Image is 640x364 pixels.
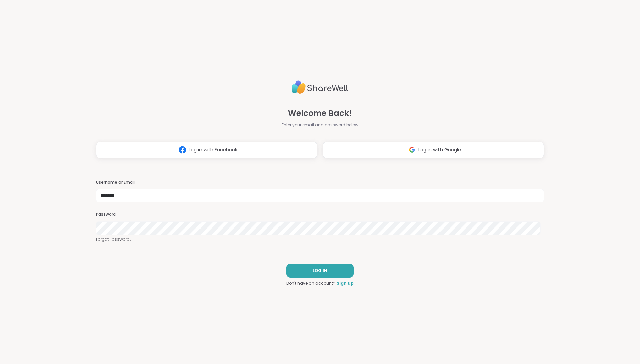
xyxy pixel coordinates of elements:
[406,144,418,156] img: ShareWell Logomark
[176,144,189,156] img: ShareWell Logomark
[286,280,335,286] span: Don't have an account?
[96,212,544,217] h3: Password
[96,180,544,185] h3: Username or Email
[323,142,544,158] button: Log in with Google
[292,78,348,97] img: ShareWell Logo
[418,146,461,153] span: Log in with Google
[313,268,327,274] span: LOG IN
[286,264,354,278] button: LOG IN
[96,236,544,242] a: Forgot Password?
[337,280,354,286] a: Sign up
[189,146,237,153] span: Log in with Facebook
[282,122,358,128] span: Enter your email and password below
[288,107,352,119] span: Welcome Back!
[96,142,317,158] button: Log in with Facebook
